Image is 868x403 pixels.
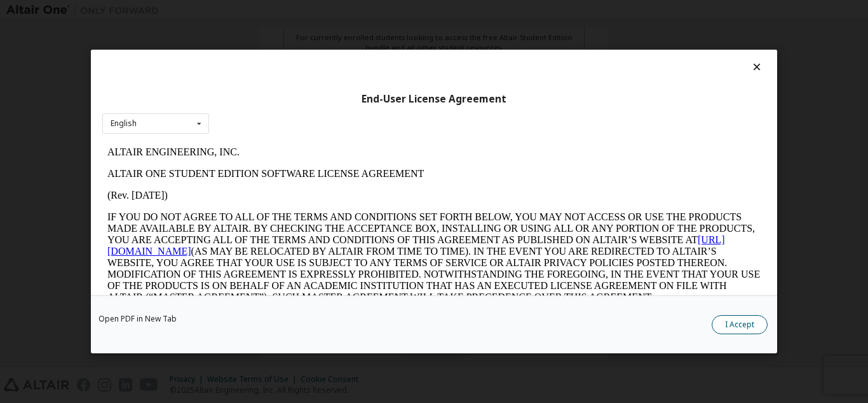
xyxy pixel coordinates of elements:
button: I Accept [712,315,768,334]
p: ALTAIR ENGINEERING, INC. [5,5,658,17]
div: End-User License Agreement [102,93,766,106]
p: This Altair One Student Edition Software License Agreement (“Agreement”) is between Altair Engine... [5,172,658,218]
p: IF YOU DO NOT AGREE TO ALL OF THE TERMS AND CONDITIONS SET FORTH BELOW, YOU MAY NOT ACCESS OR USE... [5,70,658,162]
div: English [111,120,137,127]
p: (Rev. [DATE]) [5,48,658,60]
p: ALTAIR ONE STUDENT EDITION SOFTWARE LICENSE AGREEMENT [5,27,658,38]
a: [URL][DOMAIN_NAME] [5,93,623,115]
a: Open PDF in New Tab [98,315,177,323]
